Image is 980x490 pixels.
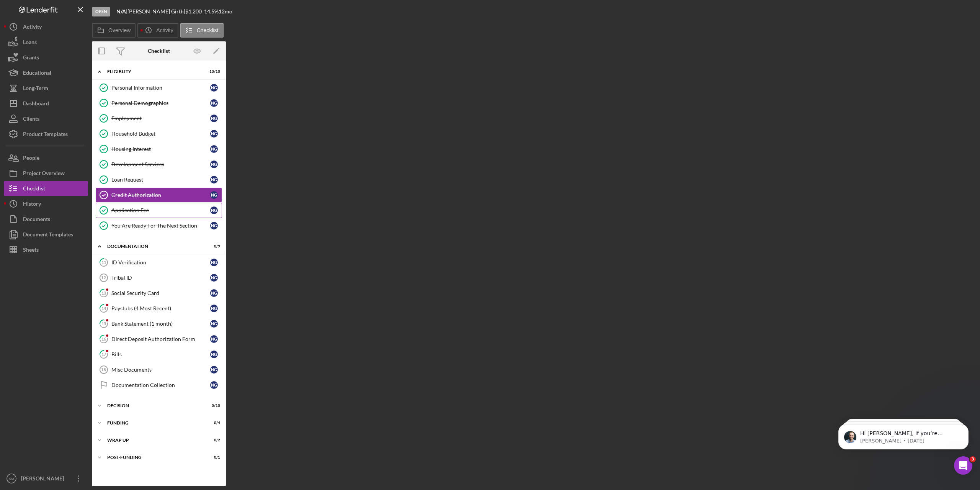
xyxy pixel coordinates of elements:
[111,223,210,229] div: You Are Ready For The Next Section
[4,111,88,126] button: Clients
[4,181,88,196] a: Checklist
[111,85,210,91] div: Personal Information
[111,115,210,121] div: Employment
[23,181,45,198] div: Checklist
[101,275,106,280] tspan: 12
[92,7,110,16] div: Open
[23,211,50,229] div: Documents
[96,270,222,285] a: 12Tribal IDNG
[101,336,106,341] tspan: 16
[206,69,220,74] div: 10 / 10
[23,96,49,113] div: Dashboard
[101,321,106,326] tspan: 15
[107,421,201,425] div: Funding
[96,362,222,377] a: 18Misc DocumentsNG
[210,176,218,184] div: N G
[111,290,210,296] div: Social Security Card
[4,34,88,50] button: Loans
[96,285,222,301] a: 13Social Security CardNG
[96,111,222,126] a: EmploymentNG
[111,367,210,373] div: Misc Documents
[4,196,88,211] a: History
[23,196,41,213] div: History
[210,84,218,92] div: N G
[111,192,210,198] div: Credit Authorization
[107,69,201,74] div: Eligiblity
[23,50,39,67] div: Grants
[206,438,220,442] div: 0 / 2
[4,242,88,257] button: Sheets
[111,305,210,311] div: Paystubs (4 Most Recent)
[111,100,210,106] div: Personal Demographics
[180,23,224,38] button: Checklist
[4,80,88,96] button: Long-Term
[96,141,222,157] a: Housing InterestNG
[4,19,88,34] button: Activity
[219,8,232,15] div: 12 mo
[4,96,88,111] button: Dashboard
[96,172,222,187] a: Loan RequestNG
[210,191,218,199] div: N G
[111,131,210,137] div: Household Budget
[210,161,218,168] div: N G
[156,27,173,33] label: Activity
[101,367,106,372] tspan: 18
[210,115,218,122] div: N G
[210,335,218,343] div: N G
[4,211,88,227] button: Documents
[23,80,48,98] div: Long-Term
[111,161,210,167] div: Development Services
[4,166,88,181] a: Project Overview
[206,455,220,460] div: 0 / 1
[210,305,218,312] div: N G
[96,331,222,347] a: 16Direct Deposit Authorization FormNG
[96,80,222,95] a: Personal InformationNG
[197,27,219,33] label: Checklist
[96,255,222,270] a: 11ID VerificationNG
[111,146,210,152] div: Housing Interest
[23,34,37,52] div: Loans
[9,477,14,481] text: KM
[96,187,222,203] a: Credit AuthorizationNG
[4,65,88,80] button: Educational
[148,48,170,54] div: Checklist
[101,260,106,265] tspan: 11
[4,126,88,142] button: Product Templates
[111,177,210,183] div: Loan Request
[210,206,218,214] div: N G
[210,366,218,374] div: N G
[206,403,220,408] div: 0 / 10
[107,455,201,460] div: Post-Funding
[111,259,210,265] div: ID Verification
[111,207,210,213] div: Application Fee
[96,377,222,393] a: Documentation CollectionNG
[111,382,210,388] div: Documentation Collection
[4,227,88,242] button: Document Templates
[137,23,178,38] button: Activity
[96,203,222,218] a: Application FeeNG
[108,27,131,33] label: Overview
[206,421,220,425] div: 0 / 4
[4,471,88,486] button: KM[PERSON_NAME]
[210,99,218,107] div: N G
[185,8,202,15] span: $1,200
[23,111,39,128] div: Clients
[954,456,972,475] iframe: Intercom live chat
[96,347,222,362] a: 17BillsNG
[96,316,222,331] a: 15Bank Statement (1 month)NG
[111,321,210,327] div: Bank Statement (1 month)
[101,290,106,295] tspan: 13
[23,65,51,82] div: Educational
